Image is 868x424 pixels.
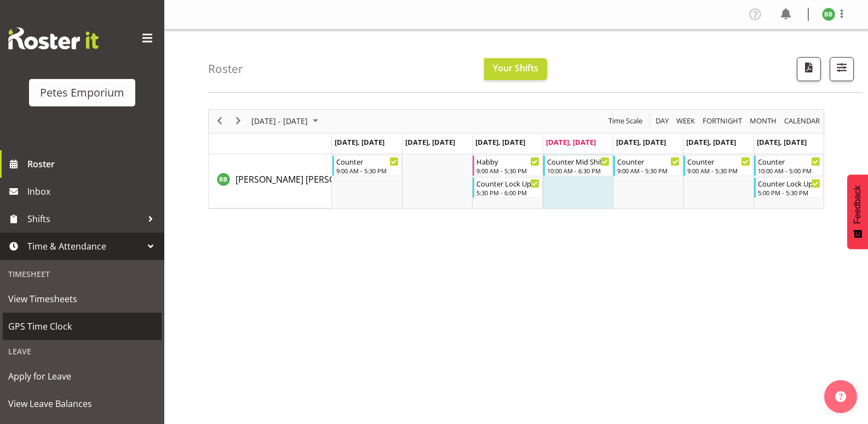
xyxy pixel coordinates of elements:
span: View Timesheets [8,291,156,307]
div: Beena Beena"s event - Counter Begin From Saturday, September 13, 2025 at 9:00:00 AM GMT+12:00 End... [683,155,752,176]
span: Month [749,114,778,128]
button: Fortnight [701,114,744,128]
div: September 08 - 14, 2025 [248,110,325,133]
span: GPS Time Clock [8,318,156,335]
button: September 2025 [250,114,323,128]
a: [PERSON_NAME] [PERSON_NAME] [235,173,373,186]
div: 9:00 AM - 5:30 PM [336,166,399,175]
span: Feedback [853,185,863,224]
img: beena-bist9974.jpg [822,8,835,21]
img: Rosterit website logo [8,27,99,49]
div: Beena Beena"s event - Counter Lock Up Begin From Sunday, September 14, 2025 at 5:00:00 PM GMT+12:... [754,177,823,198]
button: Time Scale [607,114,645,128]
span: Time & Attendance [27,238,142,255]
div: 5:30 PM - 6:00 PM [476,188,539,197]
span: Inbox [27,183,159,200]
div: Timeline Week of September 11, 2025 [208,109,824,209]
div: Counter [336,156,399,167]
span: Apply for Leave [8,368,156,385]
div: Habby [476,156,539,167]
button: Download a PDF of the roster according to the set date range. [797,57,821,81]
div: Counter Mid Shift [547,156,610,167]
button: Timeline Week [675,114,697,128]
span: [DATE], [DATE] [757,137,807,147]
div: 9:00 AM - 5:30 PM [476,166,539,175]
button: Your Shifts [484,58,547,80]
div: Leave [3,340,162,363]
span: Time Scale [607,114,643,128]
div: Beena Beena"s event - Counter Begin From Friday, September 12, 2025 at 9:00:00 AM GMT+12:00 Ends ... [613,155,682,176]
div: Beena Beena"s event - Counter Lock Up Begin From Wednesday, September 10, 2025 at 5:30:00 PM GMT+... [473,177,542,198]
button: Timeline Day [654,114,671,128]
span: Day [654,114,670,128]
div: 9:00 AM - 5:30 PM [617,166,680,175]
div: Beena Beena"s event - Habby Begin From Wednesday, September 10, 2025 at 9:00:00 AM GMT+12:00 Ends... [473,155,542,176]
span: Roster [27,156,159,172]
div: previous period [210,110,229,133]
button: Filter Shifts [830,57,854,81]
span: [DATE], [DATE] [405,137,455,147]
div: Counter Lock Up [476,178,539,189]
div: 5:00 PM - 5:30 PM [758,188,820,197]
img: help-xxl-2.png [835,391,846,402]
a: View Leave Balances [3,390,162,417]
a: GPS Time Clock [3,313,162,340]
div: Beena Beena"s event - Counter Begin From Sunday, September 14, 2025 at 10:00:00 AM GMT+12:00 Ends... [754,155,823,176]
div: Counter [617,156,680,167]
div: Beena Beena"s event - Counter Begin From Monday, September 8, 2025 at 9:00:00 AM GMT+12:00 Ends A... [332,155,401,176]
h4: Roster [208,63,243,75]
button: Timeline Month [748,114,779,128]
div: 10:00 AM - 6:30 PM [547,166,610,175]
span: [DATE], [DATE] [475,137,525,147]
button: Feedback - Show survey [847,174,868,249]
span: [DATE], [DATE] [546,137,596,147]
div: Counter [687,156,750,167]
a: Apply for Leave [3,363,162,390]
table: Timeline Week of September 11, 2025 [332,154,824,208]
div: Counter [758,156,820,167]
div: next period [229,110,248,133]
span: [DATE], [DATE] [616,137,666,147]
td: Beena Beena resource [209,154,332,208]
span: Fortnight [702,114,743,128]
div: 9:00 AM - 5:30 PM [687,166,750,175]
div: Timesheet [3,263,162,285]
span: [DATE] - [DATE] [250,114,309,128]
span: [DATE], [DATE] [335,137,384,147]
span: Week [675,114,696,128]
a: View Timesheets [3,285,162,313]
span: Your Shifts [493,62,538,74]
span: Shifts [27,211,142,227]
span: [DATE], [DATE] [686,137,736,147]
div: Beena Beena"s event - Counter Mid Shift Begin From Thursday, September 11, 2025 at 10:00:00 AM GM... [543,155,612,176]
button: Previous [212,114,227,128]
span: calendar [783,114,821,128]
span: View Leave Balances [8,395,156,412]
div: Petes Emporium [40,84,124,101]
button: Next [231,114,246,128]
span: [PERSON_NAME] [PERSON_NAME] [235,173,373,185]
div: 10:00 AM - 5:00 PM [758,166,820,175]
button: Month [783,114,822,128]
div: Counter Lock Up [758,178,820,189]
